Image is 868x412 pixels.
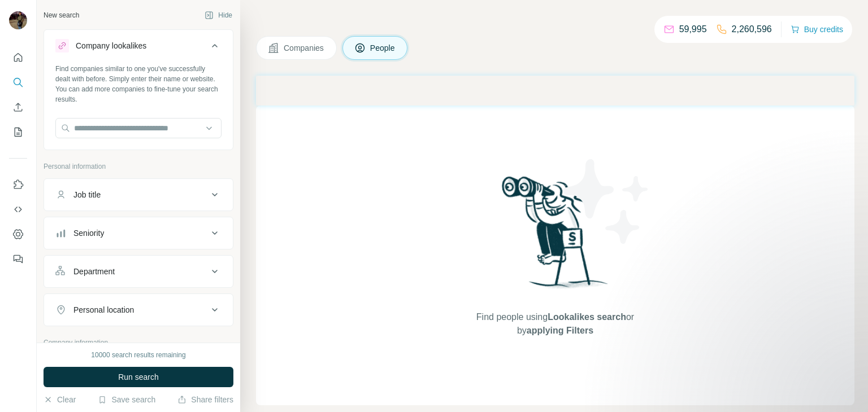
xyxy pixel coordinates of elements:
button: Share filters [177,394,233,405]
p: Company information [44,338,233,348]
button: Department [44,258,233,285]
h4: Search [256,14,854,29]
button: Feedback [9,249,27,269]
p: Personal information [44,161,233,172]
p: 59,995 [679,23,707,36]
span: Lookalikes search [548,312,626,322]
div: New search [44,10,79,20]
span: People [370,42,396,54]
div: 10000 search results remaining [91,350,185,360]
div: Job title [73,189,101,200]
span: Run search [118,371,159,383]
button: My lists [9,122,27,142]
iframe: Intercom live chat [830,374,857,401]
div: Company lookalikes [76,40,146,51]
button: Enrich CSV [9,97,27,117]
img: Avatar [9,11,27,29]
button: Clear [44,394,76,405]
button: Seniority [44,220,233,247]
div: Find companies similar to one you've successfully dealt with before. Simply enter their name or w... [55,64,222,104]
button: Job title [44,181,233,208]
button: Save search [98,394,155,405]
button: Use Surfe API [9,199,27,220]
div: Personal location [73,304,134,315]
button: Company lookalikes [44,32,233,64]
span: applying Filters [527,326,593,335]
span: Companies [284,42,325,54]
button: Run search [44,367,233,387]
iframe: Banner [256,76,854,106]
button: Buy credits [791,21,843,37]
p: 2,260,596 [732,23,772,36]
div: Department [73,266,115,277]
button: Personal location [44,296,233,323]
button: Hide [197,7,240,24]
button: Search [9,72,27,93]
img: Surfe Illustration - Woman searching with binoculars [497,173,614,299]
button: Quick start [9,47,27,68]
img: Surfe Illustration - Stars [555,151,657,252]
button: Use Surfe on LinkedIn [9,174,27,195]
div: Seniority [73,227,104,239]
button: Dashboard [9,224,27,244]
span: Find people using or by [465,310,645,338]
